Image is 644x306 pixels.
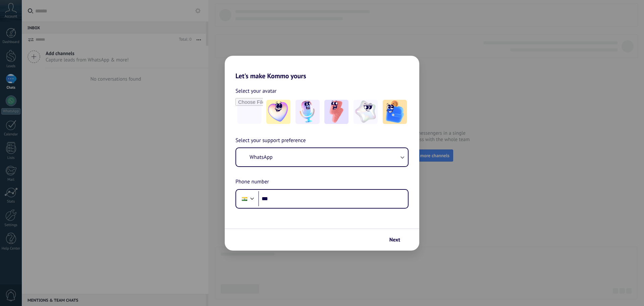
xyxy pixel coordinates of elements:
[296,100,320,124] img: -2.jpeg
[389,237,400,242] span: Next
[354,100,378,124] img: -4.jpeg
[225,56,419,80] h2: Let's make Kommo yours
[235,136,306,145] span: Select your support preference
[266,100,290,124] img: -1.jpeg
[236,148,408,166] button: WhatsApp
[383,100,407,124] img: -5.jpeg
[235,87,277,95] span: Select your avatar
[235,178,269,186] span: Phone number
[238,192,251,206] div: India: + 91
[386,234,409,246] button: Next
[250,154,273,161] span: WhatsApp
[324,100,348,124] img: -3.jpeg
